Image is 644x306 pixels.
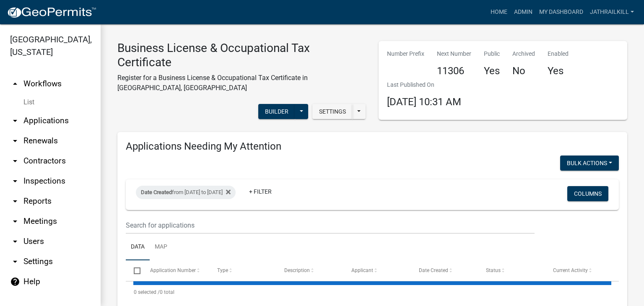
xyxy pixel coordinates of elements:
i: arrow_drop_down [10,196,20,206]
h4: No [512,65,535,77]
datatable-header-cell: Date Created [410,260,478,280]
span: Application Number [150,267,196,273]
h4: 11306 [437,65,471,77]
button: Bulk Actions [560,156,619,171]
span: Date Created [141,189,172,195]
h4: Yes [548,65,569,77]
a: + Filter [242,184,278,199]
a: My Dashboard [536,4,587,20]
span: Applicant [351,267,373,273]
i: arrow_drop_up [10,79,20,89]
datatable-header-cell: Description [276,260,343,280]
p: Register for a Business License & Occupational Tax Certificate in [GEOGRAPHIC_DATA], [GEOGRAPHIC_... [117,73,366,93]
h3: Business License & Occupational Tax Certificate [117,41,366,69]
p: Last Published On [387,80,461,89]
div: from [DATE] to [DATE] [136,186,236,199]
a: Data [126,234,150,261]
i: arrow_drop_down [10,257,20,267]
i: arrow_drop_down [10,236,20,246]
datatable-header-cell: Application Number [142,260,209,280]
button: Builder [258,104,295,119]
i: arrow_drop_down [10,216,20,226]
p: Public [484,49,500,58]
datatable-header-cell: Current Activity [545,260,612,280]
p: Number Prefix [387,49,424,58]
datatable-header-cell: Applicant [343,260,410,280]
button: Settings [312,104,353,119]
span: Status [486,267,501,273]
input: Search for applications [126,217,535,234]
p: Next Number [437,49,471,58]
i: arrow_drop_down [10,156,20,166]
h4: Yes [484,65,500,77]
a: Jathrailkill [587,4,637,20]
datatable-header-cell: Type [209,260,276,280]
i: arrow_drop_down [10,136,20,146]
a: Map [150,234,172,261]
i: arrow_drop_down [10,116,20,126]
i: help [10,277,20,287]
span: [DATE] 10:31 AM [387,96,461,108]
span: Current Activity [553,267,588,273]
span: 0 selected / [134,289,160,295]
button: Columns [567,186,608,201]
datatable-header-cell: Status [478,260,545,280]
span: Description [284,267,310,273]
a: Admin [511,4,536,20]
p: Enabled [548,49,569,58]
p: Archived [512,49,535,58]
i: arrow_drop_down [10,176,20,186]
span: Type [217,267,228,273]
span: Date Created [419,267,448,273]
a: Home [487,4,511,20]
datatable-header-cell: Select [126,260,142,280]
div: 0 total [126,282,619,303]
h4: Applications Needing My Attention [126,140,619,153]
